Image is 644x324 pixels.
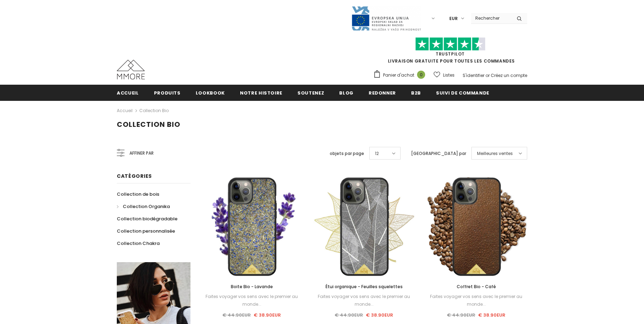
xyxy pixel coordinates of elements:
span: € 38.90EUR [254,312,281,318]
span: Affiner par [129,149,154,157]
a: Listes [434,69,455,81]
a: Collection Bio [139,108,169,114]
a: Créez un compte [491,72,527,78]
span: 0 [417,71,425,79]
a: Collection personnalisée [117,225,175,237]
span: € 44.90EUR [447,312,475,318]
span: Coffret Bio - Café [457,284,496,290]
a: Boite Bio - Lavande [201,283,303,291]
span: Suivi de commande [436,90,489,96]
span: Accueil [117,90,139,96]
span: Panier d'achat [383,72,414,79]
span: Boite Bio - Lavande [231,284,273,290]
span: Meilleures ventes [477,150,513,157]
span: Blog [339,90,354,96]
span: Produits [154,90,181,96]
span: Lookbook [196,90,225,96]
a: Collection de bois [117,188,159,200]
a: Notre histoire [240,85,282,101]
span: € 38.90EUR [478,312,505,318]
span: Notre histoire [240,90,282,96]
span: Collection Organika [123,203,170,210]
span: Étui organique - Feuilles squelettes [326,284,403,290]
div: Faites voyager vos sens avec le premier au monde... [313,293,415,308]
span: Collection biodégradable [117,215,177,222]
a: S'identifier [463,72,484,78]
a: Suivi de commande [436,85,489,101]
span: 12 [375,150,379,157]
span: LIVRAISON GRATUITE POUR TOUTES LES COMMANDES [373,40,527,64]
a: Lookbook [196,85,225,101]
span: Collection Chakra [117,240,160,247]
span: € 44.90EUR [222,312,251,318]
div: Faites voyager vos sens avec le premier au monde... [425,293,527,308]
a: Redonner [369,85,396,101]
a: Accueil [117,106,133,115]
span: Collection Bio [117,119,180,129]
input: Search Site [471,13,511,23]
span: € 44.90EUR [335,312,363,318]
span: Catégories [117,173,152,180]
a: Produits [154,85,181,101]
div: Faites voyager vos sens avec le premier au monde... [201,293,303,308]
img: Faites confiance aux étoiles pilotes [415,37,485,51]
span: soutenez [297,90,324,96]
span: EUR [449,15,458,22]
a: Collection Chakra [117,237,160,250]
a: Étui organique - Feuilles squelettes [313,283,415,291]
a: Collection Organika [117,200,170,213]
img: Cas MMORE [117,60,145,79]
a: B2B [411,85,421,101]
a: Blog [339,85,354,101]
label: [GEOGRAPHIC_DATA] par [411,150,466,157]
span: Collection de bois [117,191,159,197]
a: Coffret Bio - Café [425,283,527,291]
span: Collection personnalisée [117,228,175,234]
a: soutenez [297,85,324,101]
span: B2B [411,90,421,96]
span: € 38.90EUR [366,312,393,318]
img: Javni Razpis [351,6,421,31]
span: Redonner [369,90,396,96]
label: objets par page [330,150,364,157]
span: or [485,72,490,78]
a: Collection biodégradable [117,213,177,225]
span: Listes [443,72,455,79]
a: Panier d'achat 0 [373,70,429,80]
a: Accueil [117,85,139,101]
a: TrustPilot [436,51,465,57]
a: Javni Razpis [351,15,421,21]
